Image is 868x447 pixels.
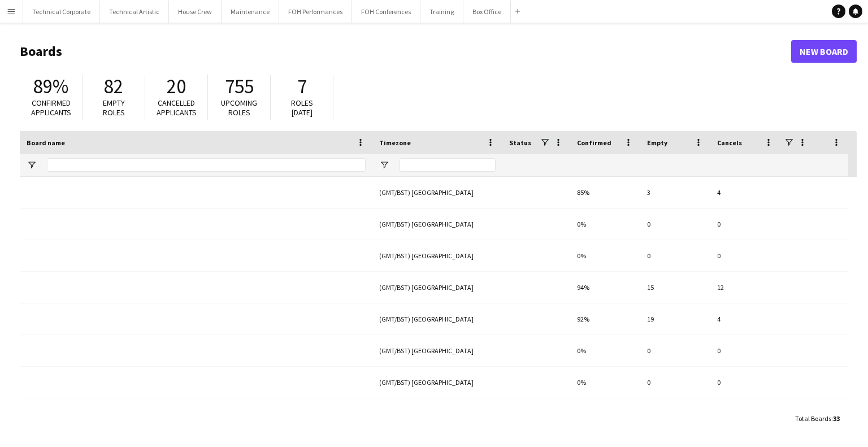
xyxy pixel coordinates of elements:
[372,272,502,303] div: (GMT/BST) [GEOGRAPHIC_DATA]
[297,74,307,99] span: 7
[640,272,710,303] div: 15
[570,272,640,303] div: 94%
[33,74,68,99] span: 89%
[372,177,502,208] div: (GMT/BST) [GEOGRAPHIC_DATA]
[157,98,197,118] span: Cancelled applicants
[795,414,831,423] span: Total Boards
[710,240,780,271] div: 0
[372,240,502,271] div: (GMT/BST) [GEOGRAPHIC_DATA]
[710,272,780,303] div: 12
[352,1,420,23] button: FOH Conferences
[47,158,366,172] input: Board name Filter Input
[291,98,313,118] span: Roles [DATE]
[570,335,640,366] div: 0%
[27,160,37,170] button: Open Filter Menu
[372,209,502,240] div: (GMT/BST) [GEOGRAPHIC_DATA]
[717,138,742,147] span: Cancels
[640,367,710,398] div: 0
[279,1,352,23] button: FOH Performances
[100,1,169,23] button: Technical Artistic
[23,1,100,23] button: Technical Corporate
[379,160,389,170] button: Open Filter Menu
[647,138,667,147] span: Empty
[20,43,791,60] h1: Boards
[570,303,640,335] div: 92%
[509,138,531,147] span: Status
[372,335,502,366] div: (GMT/BST) [GEOGRAPHIC_DATA]
[710,303,780,335] div: 4
[372,398,502,429] div: (GMT/BST) [GEOGRAPHIC_DATA]
[222,1,279,23] button: Maintenance
[710,398,780,429] div: 0
[400,158,496,172] input: Timezone Filter Input
[169,1,222,23] button: House Crew
[570,209,640,240] div: 0%
[463,1,511,23] button: Box Office
[420,1,463,23] button: Training
[570,240,640,271] div: 0%
[710,177,780,208] div: 4
[710,367,780,398] div: 0
[379,138,411,147] span: Timezone
[640,398,710,429] div: 31
[372,367,502,398] div: (GMT/BST) [GEOGRAPHIC_DATA]
[221,98,257,118] span: Upcoming roles
[640,303,710,335] div: 19
[833,414,840,423] span: 33
[104,74,123,99] span: 82
[31,98,71,118] span: Confirmed applicants
[640,335,710,366] div: 0
[640,209,710,240] div: 0
[795,407,840,429] div: :
[372,303,502,335] div: (GMT/BST) [GEOGRAPHIC_DATA]
[710,335,780,366] div: 0
[570,367,640,398] div: 0%
[640,240,710,271] div: 0
[577,138,611,147] span: Confirmed
[225,74,254,99] span: 755
[710,209,780,240] div: 0
[27,138,65,147] span: Board name
[791,40,857,63] a: New Board
[570,177,640,208] div: 85%
[640,177,710,208] div: 3
[167,74,186,99] span: 20
[570,398,640,429] div: 51%
[103,98,125,118] span: Empty roles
